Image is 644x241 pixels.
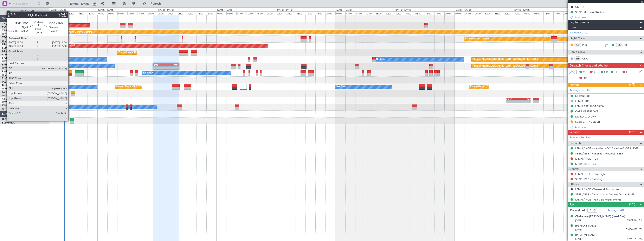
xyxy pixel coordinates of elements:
[575,125,642,129] div: Add new
[154,64,166,66] div: SBBR
[157,11,167,15] div: 00:00
[470,84,535,90] div: Planned Maint [GEOGRAPHIC_DATA] ([GEOGRAPHIC_DATA])
[13,1,36,7] input: Trip Number
[256,11,266,15] div: 16:00
[575,177,602,181] a: SBBR / BSB - Catering
[604,70,608,74] span: CR
[88,11,98,15] div: 20:00
[569,25,577,30] span: Crew
[575,110,598,113] div: CAPE VERDE OVF
[519,98,531,100] div: LPCS
[2,43,35,46] a: LX-INBFalcon 900EX EASy II
[569,83,579,87] span: Permits
[575,172,606,176] a: LFMN / NCE - Overnight
[137,11,147,15] div: 16:00
[455,8,471,12] div: [DATE] - [DATE]
[2,46,14,49] a: EDLW/DTM
[2,57,27,59] a: F-GPNJFalcon 900EX
[474,11,484,15] div: 08:00
[583,76,587,80] span: DP
[187,11,197,15] div: 12:00
[504,11,514,15] div: 20:00
[2,118,28,121] a: D-CESACitation Bravo
[2,87,13,90] a: LFPB/LBG
[246,11,256,15] div: 12:00
[2,98,25,100] a: CS-JHHGlobal 6000
[569,130,580,135] span: Services
[50,8,66,12] div: [DATE] - [DATE]
[494,11,504,15] div: 16:00
[2,23,11,25] span: T7-DYN
[575,94,591,98] div: DEPARTURE
[2,60,13,63] a: LFPB/LBG
[629,202,635,207] span: (3/3)
[570,88,590,93] a: Manage Permits
[116,84,181,90] div: Planned Maint [GEOGRAPHIC_DATA] ([GEOGRAPHIC_DATA])
[574,56,581,61] div: ISP
[575,233,597,237] div: [PERSON_NAME]
[127,11,137,15] div: 12:00
[166,64,179,66] div: LFMN
[2,77,25,80] a: 9H-YAAGlobal 5000
[506,101,519,103] div: -
[570,136,591,140] a: Manage Services
[197,11,207,15] div: 16:00
[2,121,15,124] a: EDDM/MUC
[2,23,29,25] a: T7-DYNChallenger 604
[117,11,127,15] div: 08:00
[2,36,27,39] a: T7-EMIHawker 900XP
[575,198,621,201] a: LFMN / NCE - Pax Visa Requirements
[405,11,415,15] div: 04:00
[166,66,179,69] div: -
[514,8,530,12] div: [DATE] - [DATE]
[2,50,11,52] span: LX-GBH
[569,202,574,207] span: Pax
[575,147,639,150] a: LFMN / NCE - Handling - DC Aviation-G-OPS LFMN
[2,84,26,87] a: CS-DOUGlobal 6500
[2,50,22,52] a: LX-GBHFalcon 7X
[158,8,174,12] div: [DATE] - [DATE]
[306,11,316,15] div: 12:00
[2,64,11,66] span: F-HECD
[2,64,22,66] a: F-HECDFalcon 7X
[336,8,352,12] div: [DATE] - [DATE]
[519,101,531,103] div: -
[2,30,12,32] span: T7-EAGL
[2,104,12,107] span: LX-AOA
[286,11,296,15] div: 04:00
[118,50,165,56] div: Planned Maint Nice ([GEOGRAPHIC_DATA])
[454,11,464,15] div: 00:00
[569,20,590,25] span: Leg Information
[624,43,633,47] a: PHL
[465,36,489,42] div: Planned Maint Chester
[569,141,581,146] span: Dispatch
[355,11,365,15] div: 08:00
[5,8,45,15] button: All Aircraft
[575,99,589,103] div: LFMN LDG
[553,11,563,15] div: 16:00
[2,70,10,73] span: 9H-LPZ
[2,74,14,77] a: LFMD/CEQ
[583,70,587,74] span: MF
[2,26,12,29] a: EVRA/RIX
[616,43,623,47] div: CS
[425,11,434,15] div: 12:00
[385,11,395,15] div: 20:00
[2,77,11,80] span: 9H-YAA
[594,70,597,74] span: AC
[2,91,11,93] span: CS-RRC
[582,43,592,47] a: PBS
[575,228,582,231] span: [DATE]
[167,11,177,15] div: 04:00
[2,118,11,121] span: D-CESA
[473,63,538,69] div: Planned Maint [GEOGRAPHIC_DATA] ([GEOGRAPHIC_DATA])
[2,67,13,70] a: LFPB/LBG
[629,130,635,134] span: (5/8)
[575,15,642,19] div: Add new
[2,104,32,107] a: LX-AOACitation Mustang
[70,2,90,6] span: [DATE] - [DATE]
[2,94,15,97] a: DNMM/LOS
[575,188,619,191] a: LFMN / NCE - Weekend Surcharges
[147,11,157,15] div: 20:00
[608,208,624,213] a: Manage PAX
